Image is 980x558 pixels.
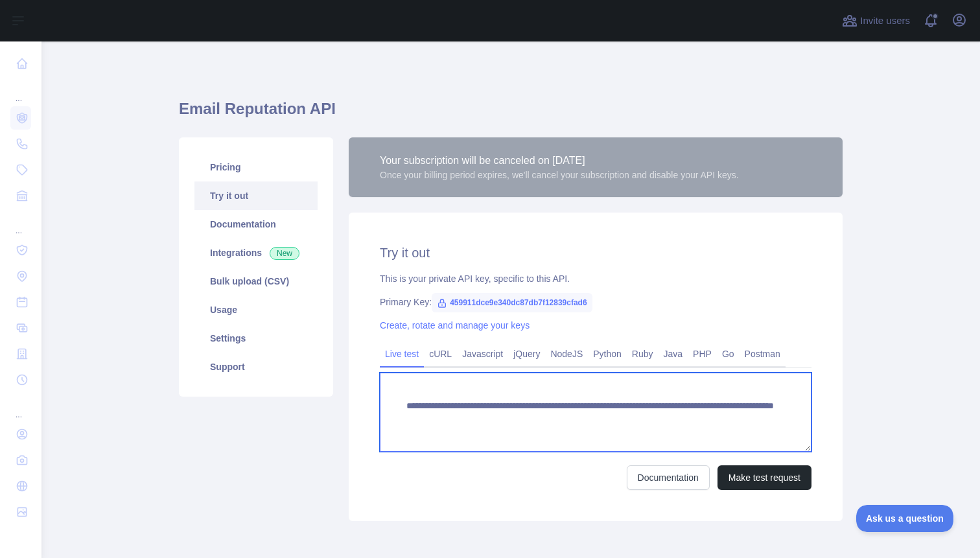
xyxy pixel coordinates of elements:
button: Invite users [839,10,913,31]
a: Try it out [194,181,318,210]
a: jQuery [508,343,545,364]
a: Pricing [194,153,318,181]
div: ... [10,394,31,420]
div: ... [10,78,31,104]
h2: Try it out [380,244,811,262]
div: Your subscription will be canceled on [DATE] [380,153,739,169]
span: 459911dce9e340dc87db7f12839cfad6 [432,293,592,312]
span: New [270,247,299,260]
a: NodeJS [545,343,588,364]
div: Once your billing period expires, we'll cancel your subscription and disable your API keys. [380,169,739,181]
a: Ruby [627,343,659,364]
a: cURL [424,343,457,364]
div: Primary Key: [380,296,811,308]
a: Java [659,343,688,364]
a: Documentation [194,210,318,238]
a: Javascript [457,343,508,364]
a: Integrations New [194,238,318,267]
a: Live test [380,343,424,364]
iframe: Toggle Customer Support [856,505,954,532]
a: Support [194,353,318,381]
a: Documentation [627,465,710,490]
h1: Email Reputation API [179,99,843,130]
span: Invite users [860,14,910,29]
a: Bulk upload (CSV) [194,267,318,296]
a: Usage [194,296,318,324]
a: Go [717,343,740,364]
a: PHP [688,343,717,364]
div: ... [10,210,31,236]
button: Make test request [717,465,811,490]
a: Postman [740,343,786,364]
a: Create, rotate and manage your keys [380,320,530,331]
a: Settings [194,324,318,353]
div: This is your private API key, specific to this API. [380,272,811,285]
a: Python [588,343,627,364]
